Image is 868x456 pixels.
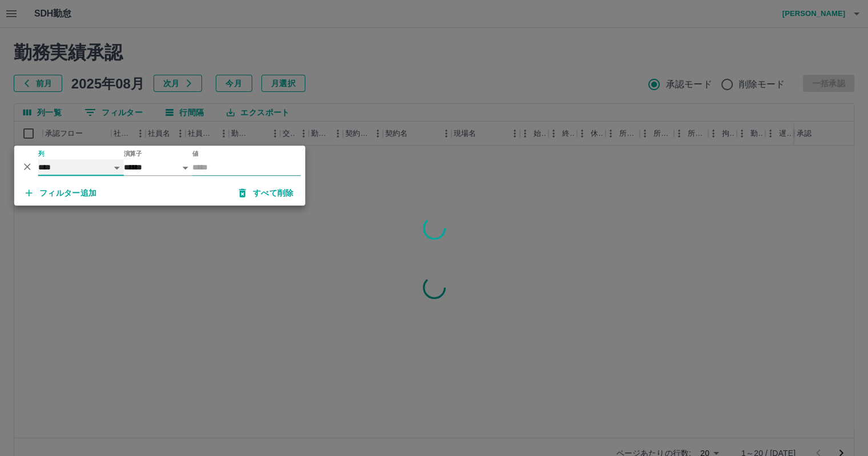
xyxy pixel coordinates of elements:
[124,150,142,158] label: 演算子
[19,158,36,175] button: 削除
[230,183,303,203] button: すべて削除
[38,150,45,158] label: 列
[192,150,199,158] label: 値
[17,183,106,203] button: フィルター追加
